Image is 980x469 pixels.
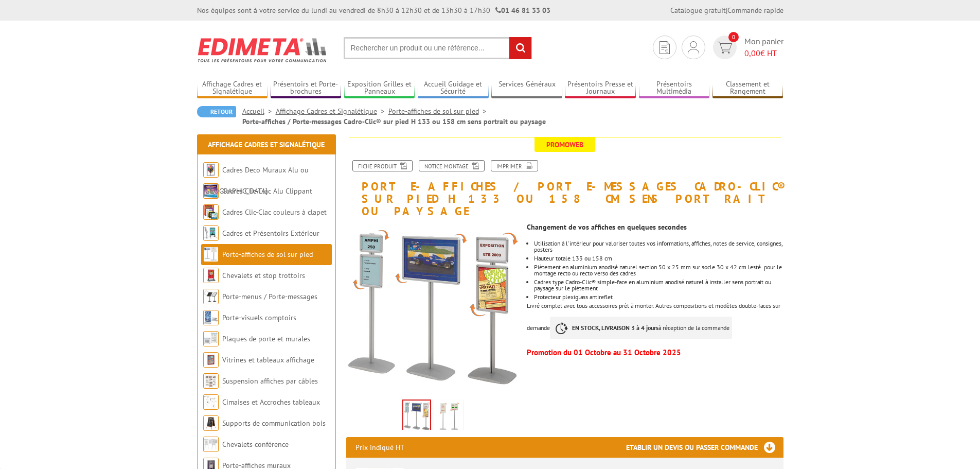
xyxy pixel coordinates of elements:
[222,419,326,428] a: Supports de communication bois
[222,250,313,259] a: Porte-affiches de sol sur pied
[197,106,236,117] a: Retour
[222,271,305,280] a: Chevalets et stop trottoirs
[203,352,219,368] img: Vitrines et tableaux affichage
[222,355,314,364] a: Vitrines et tableaux affichage
[222,207,327,217] a: Cadres Clic-Clac couleurs à clapet
[203,225,219,241] img: Cadres et Présentoirs Extérieur
[727,6,783,15] a: Commande rapide
[203,415,219,431] img: Supports de communication bois
[271,80,342,97] a: Présentoirs et Porte-brochures
[203,162,219,178] img: Cadres Deco Muraux Alu ou Bois
[203,437,219,452] img: Chevalets conférence
[688,41,699,54] img: devis rapide
[418,80,489,97] a: Accueil Guidage et Sécurité
[534,294,783,300] li: Protecteur plexiglass antireflet
[534,279,783,291] li: Cadres type Cadro-Clic® simple-face en aluminium anodisé naturel à installer sens portrait ou pay...
[572,324,658,332] strong: EN STOCK, LIVRAISON 3 à 4 jours
[744,36,783,59] span: Mon panier
[203,373,219,389] img: Suspension affiches par câbles
[403,401,430,432] img: porte_affiches_214022_fleche.jpg
[344,80,415,97] a: Exposition Grilles et Panneaux
[203,247,219,262] img: Porte-affiches de sol sur pied
[355,437,404,458] p: Prix indiqué HT
[203,204,219,220] img: Cadres Clic-Clac couleurs à clapet
[534,255,783,262] li: Hauteur totale 133 ou 158 cm
[197,5,550,15] div: Nos équipes sont à votre service du lundi au vendredi de 8h30 à 12h30 et de 13h30 à 17h30
[203,394,219,410] img: Cimaises et Accroches tableaux
[222,186,312,196] a: Cadres Clic-Clac Alu Clippant
[660,41,670,54] img: devis rapide
[222,229,319,238] a: Cadres et Présentoirs Extérieur
[222,313,296,322] a: Porte-visuels comptoirs
[242,107,276,116] a: Accueil
[495,6,550,15] strong: 01 46 81 33 03
[527,222,687,232] strong: Changement de vos affiches en quelques secondes
[491,160,538,171] a: Imprimer
[670,6,726,15] a: Catalogue gratuit
[388,107,490,116] a: Porte-affiches de sol sur pied
[509,37,531,59] input: rechercher
[203,165,309,196] a: Cadres Deco Muraux Alu ou [GEOGRAPHIC_DATA]
[550,317,732,339] p: à réception de la commande
[710,36,783,59] a: devis rapide 0 Mon panier 0,00€ HT
[717,42,732,54] img: devis rapide
[527,350,783,356] p: Promotion du 01 Octobre au 31 Octobre 2025
[744,47,783,59] span: € HT
[197,31,328,69] img: Edimeta
[242,116,546,127] li: Porte-affiches / Porte-messages Cadro-Clic® sur pied H 133 ou 158 cm sens portrait ou paysage
[222,440,289,449] a: Chevalets conférence
[712,80,783,97] a: Classement et Rangement
[344,37,532,59] input: Rechercher un produit ou une référence...
[436,402,461,433] img: porte_affiches_214000_fleche.jpg
[419,160,485,171] a: Notice Montage
[222,334,310,343] a: Plaques de porte et murales
[203,289,219,304] img: Porte-menus / Porte-messages
[639,80,710,97] a: Présentoirs Multimédia
[276,107,388,116] a: Affichage Cadres et Signalétique
[565,80,636,97] a: Présentoirs Presse et Journaux
[534,264,783,276] li: Piètement en aluminium anodisé naturel section 50 x 25 mm sur socle 30 x 42 cm lesté pour le mont...
[222,292,317,301] a: Porte-menus / Porte-messages
[222,376,318,386] a: Suspension affiches par câbles
[626,437,783,458] h3: Etablir un devis ou passer commande
[352,160,413,171] a: Fiche produit
[527,218,791,361] div: Livré complet avec tous accessoires prêt à monter. Autres compositions et modèles double-faces su...
[534,240,783,253] li: Utilisation à l'intérieur pour valoriser toutes vos informations, affiches, notes de service, con...
[222,397,320,407] a: Cimaises et Accroches tableaux
[197,80,268,97] a: Affichage Cadres et Signalétique
[208,140,325,149] a: Affichage Cadres et Signalétique
[728,32,739,42] span: 0
[203,310,219,325] img: Porte-visuels comptoirs
[346,223,520,396] img: porte_affiches_214022_fleche.jpg
[203,268,219,283] img: Chevalets et stop trottoirs
[491,80,562,97] a: Services Généraux
[670,5,783,15] div: |
[744,48,760,58] span: 0,00
[203,331,219,346] img: Plaques de porte et murales
[534,137,595,152] span: Promoweb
